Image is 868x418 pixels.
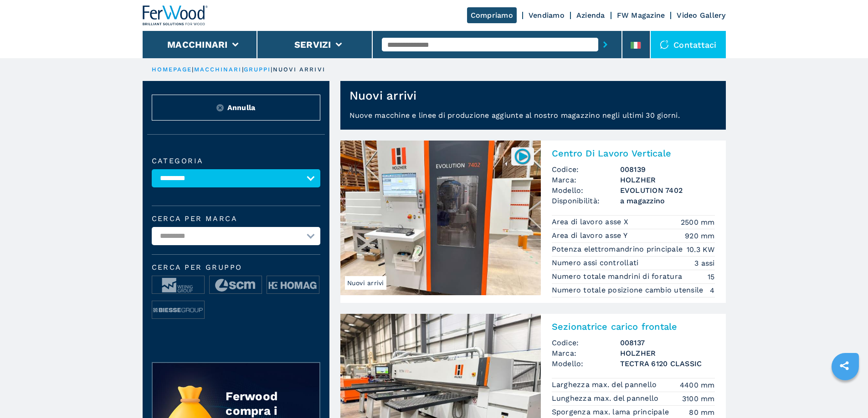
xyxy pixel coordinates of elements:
em: 3 assi [694,258,715,268]
em: 2500 mm [681,217,715,227]
p: Sporgenza max. lama principale [552,407,672,417]
a: Azienda [576,11,605,20]
em: 920 mm [685,231,715,241]
p: Nuove macchine e linee di produzione aggiunte al nostro magazzino negli ultimi 30 giorni. [340,110,726,130]
span: Annulla [227,102,256,113]
span: Marca: [552,348,620,358]
p: Area di lavoro asse X [552,217,631,227]
h2: Centro Di Lavoro Verticale [552,148,715,159]
img: Centro Di Lavoro Verticale HOLZHER EVOLUTION 7402 [340,141,541,295]
span: Marca: [552,175,620,185]
a: macchinari [194,66,242,73]
h3: EVOLUTION 7402 [620,185,715,196]
span: Nuovi arrivi [345,276,386,290]
img: Reset [216,104,224,111]
a: Compriamo [467,7,517,23]
a: sharethis [833,354,856,377]
p: Potenza elettromandrino principale [552,244,685,254]
span: Disponibilità: [552,196,620,206]
img: image [152,276,204,294]
h1: Nuovi arrivi [349,88,417,103]
p: Area di lavoro asse Y [552,231,630,241]
p: Numero totale mandrini di foratura [552,272,685,282]
a: HOMEPAGE [152,66,192,73]
span: | [192,66,194,73]
span: Codice: [552,337,620,348]
span: | [271,66,272,73]
h3: TECTRA 6120 CLASSIC [620,358,715,369]
img: image [152,301,204,319]
span: Modello: [552,185,620,196]
em: 80 mm [689,407,714,418]
span: a magazzino [620,196,715,206]
p: Lunghezza max. del pannello [552,393,661,403]
p: Numero assi controllati [552,258,641,268]
a: Centro Di Lavoro Verticale HOLZHER EVOLUTION 7402Nuovi arrivi008139Centro Di Lavoro VerticaleCodi... [340,141,726,303]
h3: HOLZHER [620,348,715,358]
img: image [267,276,319,294]
a: Video Gallery [677,11,725,20]
span: Codice: [552,164,620,175]
h2: Sezionatrice carico frontale [552,321,715,332]
img: image [210,276,262,294]
h3: 008139 [620,164,715,175]
iframe: Chat [829,377,861,411]
p: Larghezza max. del pannello [552,380,659,390]
button: submit-button [598,34,612,55]
p: nuovi arrivi [273,65,325,74]
em: 3100 mm [682,393,715,404]
span: Cerca per Gruppo [152,264,320,271]
em: 4 [710,285,714,296]
span: | [242,66,244,73]
label: Cerca per marca [152,215,320,222]
h3: 008137 [620,337,715,348]
button: Servizi [294,39,331,50]
em: 4400 mm [680,380,715,390]
p: Numero totale posizione cambio utensile [552,285,706,295]
em: 10.3 KW [687,244,715,255]
a: FW Magazine [617,11,665,20]
div: Contattaci [651,31,726,58]
em: 15 [708,272,715,282]
label: Categoria [152,157,320,165]
h3: HOLZHER [620,175,715,185]
button: Macchinari [167,39,228,50]
img: Ferwood [143,5,208,25]
img: 008139 [514,147,531,165]
button: ResetAnnulla [152,95,320,121]
span: Modello: [552,358,620,369]
a: Vendiamo [529,11,565,20]
a: gruppi [244,66,271,73]
img: Contattaci [660,40,669,49]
